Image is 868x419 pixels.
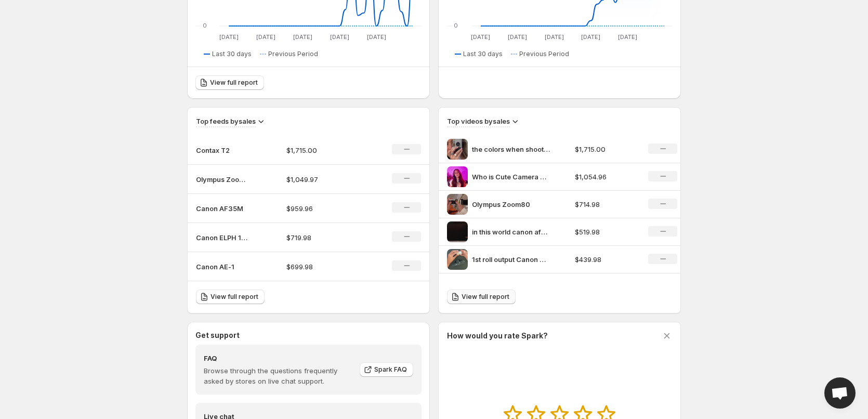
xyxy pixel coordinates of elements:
p: Browse through the questions frequently asked by stores on live chat support. [204,365,352,386]
a: View full report [195,75,264,90]
a: View full report [447,290,516,304]
p: Contax T2 [196,145,248,155]
p: Who is Cute Camera Co If youre thinking about getting into film photography look no further We ar... [472,172,550,182]
img: Olympus Zoom80 [447,194,468,215]
text: [DATE] [293,33,312,41]
img: the colors when shooting on film in summer onfilm contaxt2 35mm [447,139,468,160]
text: 0 [454,22,458,29]
h3: Top videos by sales [447,116,510,126]
p: Canon AE-1 [196,261,248,272]
p: $699.98 [286,261,360,272]
p: $714.98 [575,199,636,209]
p: in this world canon af35m kodak portra 400 [472,227,550,237]
a: Spark FAQ [360,362,413,377]
span: View full report [210,78,258,87]
p: $1,715.00 [286,145,360,155]
a: View full report [196,290,265,304]
span: Spark FAQ [374,365,407,374]
p: $1,049.97 [286,174,360,185]
h3: How would you rate Spark? [447,331,548,341]
h4: FAQ [204,353,352,363]
text: [DATE] [545,33,564,41]
text: [DATE] [581,33,600,41]
img: in this world canon af35m kodak portra 400 [447,221,468,242]
text: [DATE] [367,33,386,41]
text: 0 [203,22,207,29]
p: $959.96 [286,203,360,214]
text: [DATE] [330,33,349,41]
p: Canon ELPH 135 [196,232,248,243]
p: $439.98 [575,254,636,265]
p: $719.98 [286,232,360,243]
p: Olympus Zoom 80 [196,174,248,185]
span: Last 30 days [212,50,252,58]
h3: Get support [195,330,240,341]
span: View full report [462,293,509,301]
a: Open chat [824,377,856,409]
p: 1st roll output Canon AF35M Kodak Ultramax 400 canonaf35m kodak kodakm35 kodakcolorplus200 kodaku... [472,254,550,265]
p: the colors when shooting on film in summer onfilm contaxt2 35mm [472,144,550,154]
span: Previous Period [519,50,569,58]
p: $1,054.96 [575,172,636,182]
span: View full report [211,293,258,301]
text: [DATE] [219,33,239,41]
span: Previous Period [268,50,318,58]
p: Canon AF35M [196,203,248,214]
text: [DATE] [508,33,527,41]
text: [DATE] [471,33,490,41]
img: 1st roll output Canon AF35M Kodak Ultramax 400 canonaf35m kodak kodakm35 kodakcolorplus200 kodaku... [447,249,468,270]
p: Olympus Zoom80 [472,199,550,209]
p: $519.98 [575,227,636,237]
span: Last 30 days [463,50,503,58]
img: Who is Cute Camera Co If youre thinking about getting into film photography look no further We ar... [447,166,468,187]
p: $1,715.00 [575,144,636,154]
text: [DATE] [618,33,637,41]
h3: Top feeds by sales [196,116,256,126]
text: [DATE] [256,33,275,41]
